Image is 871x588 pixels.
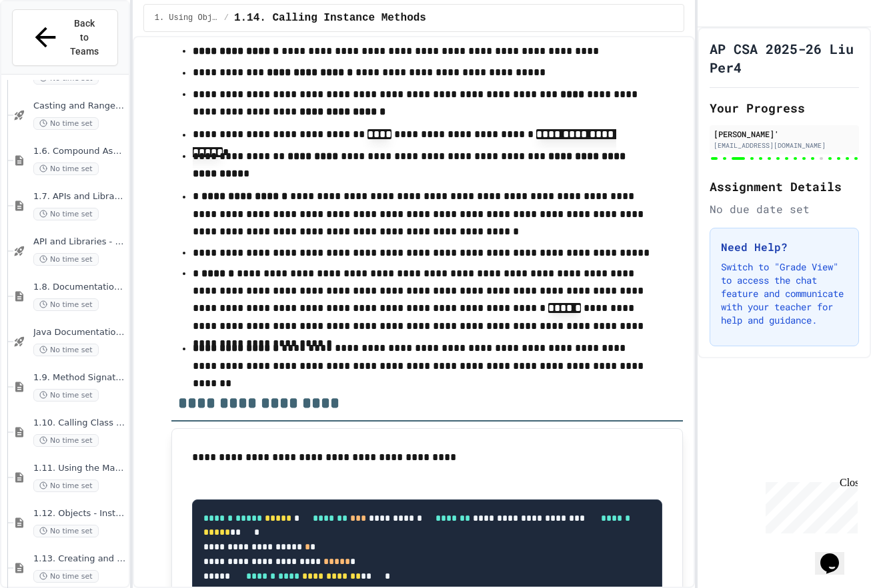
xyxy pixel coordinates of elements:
span: No time set [33,434,99,447]
span: API and Libraries - Topic 1.7 [33,236,126,248]
span: No time set [33,344,99,356]
span: 1.11. Using the Math Class [33,463,126,474]
span: 1.10. Calling Class Methods [33,418,126,429]
span: No time set [33,298,99,311]
span: No time set [33,117,99,130]
span: No time set [33,208,99,220]
div: No due date set [710,201,859,217]
span: No time set [33,389,99,402]
div: [PERSON_NAME]' [714,128,855,140]
h2: Your Progress [710,99,859,117]
iframe: chat widget [760,477,858,533]
span: Back to Teams [69,17,100,59]
iframe: chat widget [815,535,858,575]
button: Back to Teams [12,9,118,66]
div: Chat with us now!Close [5,5,92,85]
span: 1.13. Creating and Initializing Objects: Constructors [33,553,126,565]
span: No time set [33,570,99,583]
span: 1.9. Method Signatures [33,372,126,384]
span: No time set [33,253,99,266]
span: Casting and Ranges of variables - Quiz [33,101,126,112]
h2: Assignment Details [710,177,859,196]
span: Java Documentation with Comments - Topic 1.8 [33,327,126,338]
div: [EMAIL_ADDRESS][DOMAIN_NAME] [714,141,855,150]
span: 1. Using Objects and Methods [155,13,219,23]
h3: Need Help? [721,239,848,255]
h1: AP CSA 2025-26 Liu Per4 [710,39,859,77]
span: 1.14. Calling Instance Methods [234,10,426,26]
span: 1.12. Objects - Instances of Classes [33,508,126,519]
span: No time set [33,525,99,537]
span: / [224,13,229,23]
span: 1.8. Documentation with Comments and Preconditions [33,282,126,293]
span: 1.6. Compound Assignment Operators [33,146,126,157]
span: No time set [33,479,99,492]
span: No time set [33,162,99,175]
span: 1.7. APIs and Libraries [33,191,126,202]
p: Switch to "Grade View" to access the chat feature and communicate with your teacher for help and ... [721,260,848,327]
